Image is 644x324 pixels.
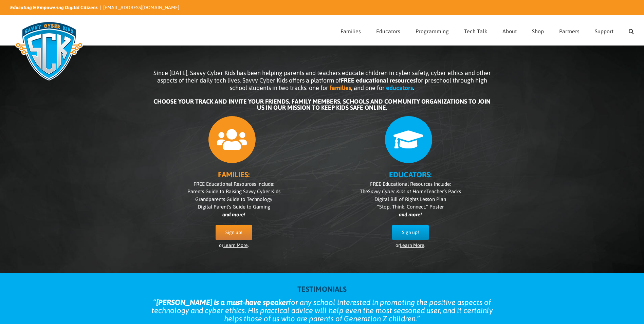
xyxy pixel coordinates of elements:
[225,230,242,235] span: Sign up!
[464,15,487,45] a: Tech Talk
[341,77,416,84] b: FREE educational resources
[370,181,451,187] span: FREE Educational Resources include:
[341,15,361,45] a: Families
[218,170,250,179] b: FAMILIES:
[559,29,579,34] span: Partners
[395,242,425,248] span: or .
[10,17,88,85] img: Savvy Cyber Kids Logo
[341,29,361,34] span: Families
[416,15,449,45] a: Programming
[532,15,544,45] a: Shop
[216,225,252,240] a: Sign up!
[194,181,274,187] span: FREE Educational Resources include:
[153,69,491,91] span: Since [DATE], Savvy Cyber Kids has been helping parents and teachers educate children in cyber sa...
[389,170,431,179] b: EDUCATORS:
[156,298,289,307] strong: [PERSON_NAME] is a must-have speaker
[376,15,400,45] a: Educators
[153,98,491,111] b: CHOOSE YOUR TRACK AND INVITE YOUR FRIENDS, FAMILY MEMBERS, SCHOOLS AND COMMUNITY ORGANIZATIONS TO...
[376,29,400,34] span: Educators
[402,230,419,235] span: Sign up!
[416,29,449,34] span: Programming
[559,15,579,45] a: Partners
[222,212,245,217] i: and more!
[360,188,461,194] span: The Teacher’s Packs
[464,29,487,34] span: Tech Talk
[400,242,424,248] a: Learn More
[187,188,280,194] span: Parents Guide to Raising Savvy Cyber Kids
[374,196,446,202] span: Digital Bill of Rights Lesson Plan
[502,15,517,45] a: About
[341,15,634,45] nav: Main Menu
[146,298,499,323] blockquote: for any school interested in promoting the positive aspects of technology and cyber ethics. His p...
[198,204,270,210] span: Digital Parent’s Guide to Gaming
[223,242,248,248] a: Learn More
[595,15,613,45] a: Support
[10,5,98,10] i: Educating & Empowering Digital Citizens
[297,285,347,293] strong: TESTIMONIALS
[413,84,414,91] span: .
[219,242,249,248] span: or .
[629,15,634,45] a: Search
[502,29,517,34] span: About
[392,225,429,240] a: Sign up!
[368,188,426,194] i: Savvy Cyber Kids at Home
[103,5,179,10] a: [EMAIL_ADDRESS][DOMAIN_NAME]
[386,84,413,91] b: educators
[399,212,422,217] i: and more!
[351,84,385,91] span: , and one for
[195,196,272,202] span: Grandparents Guide to Technology
[532,29,544,34] span: Shop
[330,84,351,91] b: families
[595,29,613,34] span: Support
[377,204,444,210] span: “Stop. Think. Connect.” Poster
